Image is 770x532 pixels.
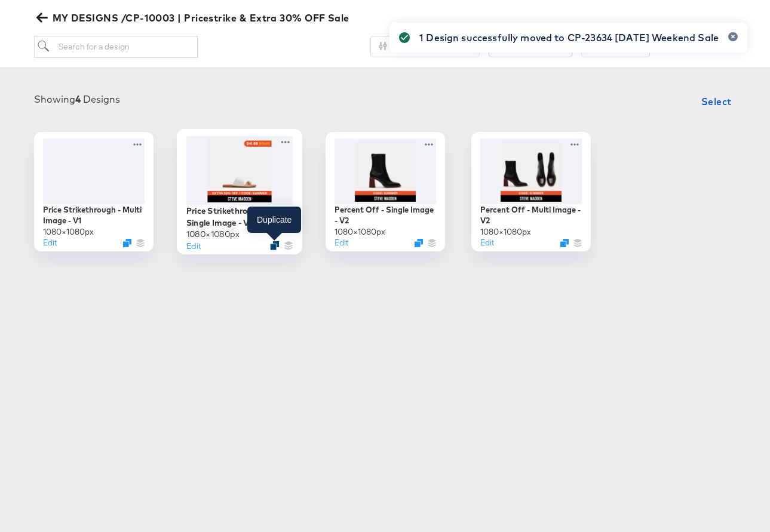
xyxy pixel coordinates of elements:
div: 1080 × 1080 px [43,226,94,238]
svg: Duplicate [270,241,279,250]
div: Percent Off - Single Image - V2 [335,204,436,226]
div: 1080 × 1080 px [186,228,239,239]
button: SlidersSort by [370,36,480,57]
svg: Duplicate [123,239,131,247]
div: Percent Off - Single Image - V21080×1080pxEditDuplicate [326,132,445,251]
div: Price Strikethrough - Single Image - V11080×1080pxEditDuplicate [177,129,302,254]
input: Search for a design [34,36,198,58]
div: Price Strikethrough - Multi Image - V1 [43,204,145,226]
div: 1 Design successfully moved to CP-23634 [DATE] Weekend Sale [419,30,719,45]
div: Price Strikethrough - Multi Image - V11080×1080pxEditDuplicate [34,132,154,251]
div: 1080 × 1080 px [335,226,385,238]
span: MY DESIGNS /CP-10003 | Pricestrike & Extra 30% OFF Sale [39,10,349,26]
strong: 4 [75,93,81,105]
div: Price Strikethrough - Single Image - V1 [186,205,293,228]
button: Edit [43,237,57,248]
button: Edit [186,239,200,251]
button: Edit [335,237,348,248]
div: Showing Designs [34,93,120,106]
button: MY DESIGNS /CP-10003 | Pricestrike & Extra 30% OFF Sale [34,10,354,26]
